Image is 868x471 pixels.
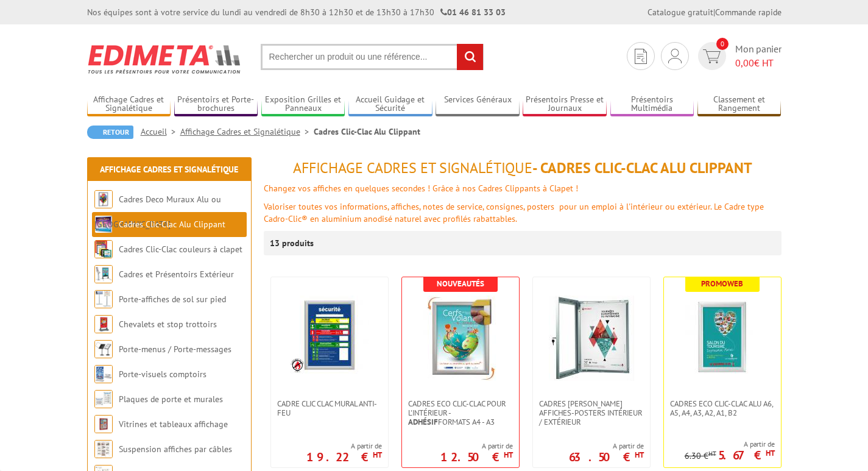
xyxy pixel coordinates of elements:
[440,453,513,461] p: 12.50 €
[664,399,781,417] a: Cadres Eco Clic-Clac alu A6, A5, A4, A3, A2, A1, B2
[119,394,223,405] a: Plaques de porte et murales
[119,419,228,430] a: Vitrines et tableaux affichage
[708,449,716,458] sup: HT
[119,444,232,455] a: Suspension affiches par câbles
[647,6,782,18] div: |
[264,183,578,194] font: Changez vos affiches en quelques secondes ! Grâce à nos Cadres Clippants à Clapet !
[87,6,506,18] div: Nos équipes sont à votre service du lundi au vendredi de 8h30 à 12h30 et de 13h30 à 17h30
[610,94,694,115] a: Présentoirs Multimédia
[314,126,420,138] li: Cadres Clic-Clac Alu Clippant
[348,94,432,115] a: Accueil Guidage et Sécurité
[264,160,782,176] h1: - Cadres Clic-Clac Alu Clippant
[306,441,382,451] span: A partir de
[735,56,782,70] span: € HT
[87,126,133,139] a: Retour
[402,399,519,427] a: Cadres Eco Clic-Clac pour l'intérieur -Adhésifformats A4 - A3
[261,94,345,115] a: Exposition Grilles et Panneaux
[539,399,644,427] span: Cadres [PERSON_NAME] affiches-posters intérieur / extérieur
[94,365,113,383] img: Porte-visuels comptoirs
[94,290,113,308] img: Porte-affiches de sol sur pied
[766,448,775,458] sup: HT
[408,399,513,427] span: Cadres Eco Clic-Clac pour l'intérieur - formats A4 - A3
[437,278,484,289] b: Nouveautés
[701,278,743,289] b: Promoweb
[94,390,113,408] img: Plaques de porte et murales
[119,294,226,305] a: Porte-affiches de sol sur pied
[697,94,782,115] a: Classement et Rangement
[306,453,382,461] p: 19.22 €
[94,190,113,208] img: Cadres Deco Muraux Alu ou Bois
[270,231,316,255] p: 13 produits
[180,126,314,137] a: Affichage Cadres et Signalétique
[94,315,113,333] img: Chevalets et stop trottoirs
[668,49,682,63] img: devis rapide
[685,439,775,449] span: A partir de
[94,415,113,433] img: Vitrines et tableaux affichage
[680,296,765,381] img: Cadres Eco Clic-Clac alu A6, A5, A4, A3, A2, A1, B2
[264,201,764,224] font: Valoriser toutes vos informations, affiches, notes de service, consignes, posters pour un emploi ...
[119,269,234,280] a: Cadres et Présentoirs Extérieur
[119,344,231,355] a: Porte-menus / Porte-messages
[735,42,782,70] span: Mon panier
[703,49,721,63] img: devis rapide
[87,94,171,115] a: Affichage Cadres et Signalétique
[293,158,532,177] span: Affichage Cadres et Signalétique
[94,240,113,258] img: Cadres Clic-Clac couleurs à clapet
[735,57,754,69] span: 0,00
[94,340,113,358] img: Porte-menus / Porte-messages
[94,194,221,230] a: Cadres Deco Muraux Alu ou [GEOGRAPHIC_DATA]
[436,94,520,115] a: Services Généraux
[440,441,513,451] span: A partir de
[100,164,238,175] a: Affichage Cadres et Signalétique
[408,417,438,427] strong: Adhésif
[715,7,782,18] a: Commande rapide
[94,440,113,458] img: Suspension affiches par câbles
[635,49,647,64] img: devis rapide
[716,38,729,50] span: 0
[290,296,369,375] img: Cadre CLIC CLAC Mural ANTI-FEU
[174,94,258,115] a: Présentoirs et Porte-brochures
[94,265,113,283] img: Cadres et Présentoirs Extérieur
[504,450,513,460] sup: HT
[635,450,644,460] sup: HT
[457,44,483,70] input: rechercher
[549,296,634,381] img: Cadres vitrines affiches-posters intérieur / extérieur
[670,399,775,417] span: Cadres Eco Clic-Clac alu A6, A5, A4, A3, A2, A1, B2
[718,452,775,459] p: 5.67 €
[119,244,242,255] a: Cadres Clic-Clac couleurs à clapet
[373,450,382,460] sup: HT
[119,319,217,330] a: Chevalets et stop trottoirs
[440,7,506,18] strong: 01 46 81 33 03
[119,219,225,230] a: Cadres Clic-Clac Alu Clippant
[271,399,388,417] a: Cadre CLIC CLAC Mural ANTI-FEU
[119,369,206,380] a: Porte-visuels comptoirs
[647,7,713,18] a: Catalogue gratuit
[523,94,607,115] a: Présentoirs Presse et Journaux
[533,399,650,427] a: Cadres [PERSON_NAME] affiches-posters intérieur / extérieur
[87,37,242,82] img: Edimeta
[569,441,644,451] span: A partir de
[695,42,782,70] a: devis rapide 0 Mon panier 0,00€ HT
[569,453,644,461] p: 63.50 €
[685,452,716,461] p: 6.30 €
[141,126,180,137] a: Accueil
[261,44,484,70] input: Rechercher un produit ou une référence...
[418,296,503,381] img: Cadres Eco Clic-Clac pour l'intérieur - <strong>Adhésif</strong> formats A4 - A3
[277,399,382,417] span: Cadre CLIC CLAC Mural ANTI-FEU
